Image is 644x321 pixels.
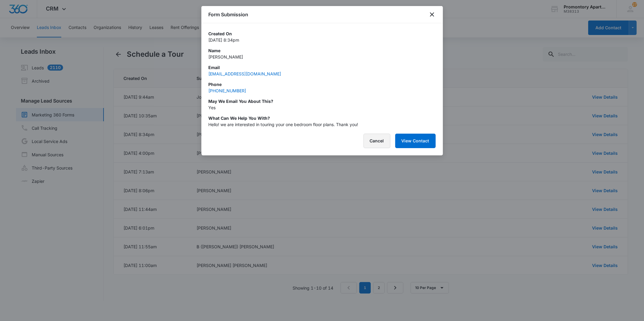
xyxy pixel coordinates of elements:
[395,134,436,148] button: View Contact
[209,71,281,76] a: [EMAIL_ADDRESS][DOMAIN_NAME]
[209,54,436,60] p: [PERSON_NAME]
[209,11,248,18] h1: Form Submission
[209,98,436,104] p: May we email you about this?
[209,121,436,128] p: Hello! we are interested in touring your one bedroom floor plans. Thank you!
[209,30,436,37] p: Created On
[209,115,436,121] p: What can we help you with?
[209,104,436,111] p: Yes
[209,81,436,87] p: Phone
[428,11,436,18] button: close
[209,64,436,71] p: Email
[364,134,390,148] button: Cancel
[209,37,436,43] p: [DATE] 8:34pm
[209,47,436,54] p: Name
[209,88,246,93] a: [PHONE_NUMBER]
